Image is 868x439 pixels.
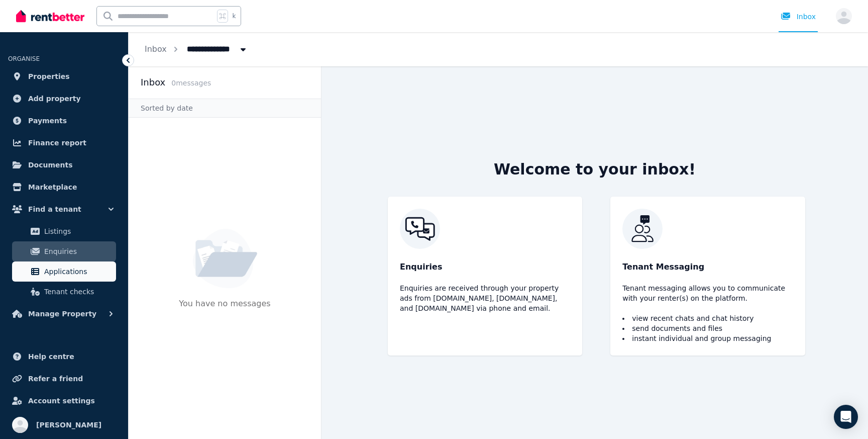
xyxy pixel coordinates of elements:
[622,261,704,273] span: Tenant Messaging
[179,298,270,328] p: You have no messages
[129,32,264,66] nav: Breadcrumb
[28,93,81,105] span: Add property
[193,229,257,288] img: No Message Available
[28,181,77,193] span: Marketplace
[36,419,101,431] span: [PERSON_NAME]
[8,199,120,219] button: Find a tenant
[28,203,81,215] span: Find a tenant
[16,9,84,24] img: RentBetter
[622,283,793,303] p: Tenant messaging allows you to communicate with your renter(s) on the platform.
[28,373,83,385] span: Refer a friend
[28,350,74,363] span: Help centre
[8,177,120,197] a: Marketplace
[12,221,116,241] a: Listings
[400,261,570,273] p: Enquiries
[28,395,95,407] span: Account settings
[129,99,321,118] div: Sorted by date
[8,369,120,389] a: Refer a friend
[494,160,696,179] h2: Welcome to your inbox!
[44,225,112,237] span: Listings
[232,12,236,20] span: k
[8,346,120,367] a: Help centre
[171,79,211,87] span: 0 message s
[145,44,167,54] a: Inbox
[622,333,793,343] li: instant individual and group messaging
[44,245,112,257] span: Enquiries
[28,137,86,149] span: Finance report
[400,283,570,313] p: Enquiries are received through your property ads from [DOMAIN_NAME], [DOMAIN_NAME], and [DOMAIN_N...
[44,266,112,278] span: Applications
[8,155,120,175] a: Documents
[28,70,70,82] span: Properties
[141,75,165,90] h2: Inbox
[8,89,120,109] a: Add property
[12,261,116,282] a: Applications
[781,12,816,22] div: Inbox
[8,111,120,131] a: Payments
[28,159,73,171] span: Documents
[622,209,793,249] img: RentBetter Inbox
[44,286,112,298] span: Tenant checks
[8,133,120,153] a: Finance report
[12,282,116,302] a: Tenant checks
[622,323,793,333] li: send documents and files
[8,304,120,324] button: Manage Property
[8,55,40,62] span: ORGANISE
[834,405,858,429] div: Open Intercom Messenger
[8,66,120,86] a: Properties
[8,391,120,411] a: Account settings
[28,115,67,127] span: Payments
[400,209,570,249] img: RentBetter Inbox
[12,241,116,261] a: Enquiries
[622,313,793,323] li: view recent chats and chat history
[28,308,96,320] span: Manage Property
